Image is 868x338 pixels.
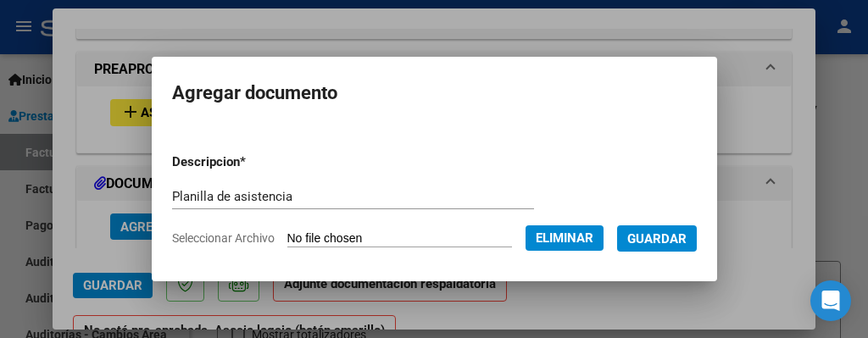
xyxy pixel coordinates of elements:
[627,231,687,247] span: Guardar
[536,230,593,246] span: Eliminar
[526,225,604,251] button: Eliminar
[617,225,697,252] button: Guardar
[810,280,851,321] div: Open Intercom Messenger
[172,77,697,109] h2: Agregar documento
[172,152,330,172] p: Descripcion
[172,231,275,245] span: Seleccionar Archivo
